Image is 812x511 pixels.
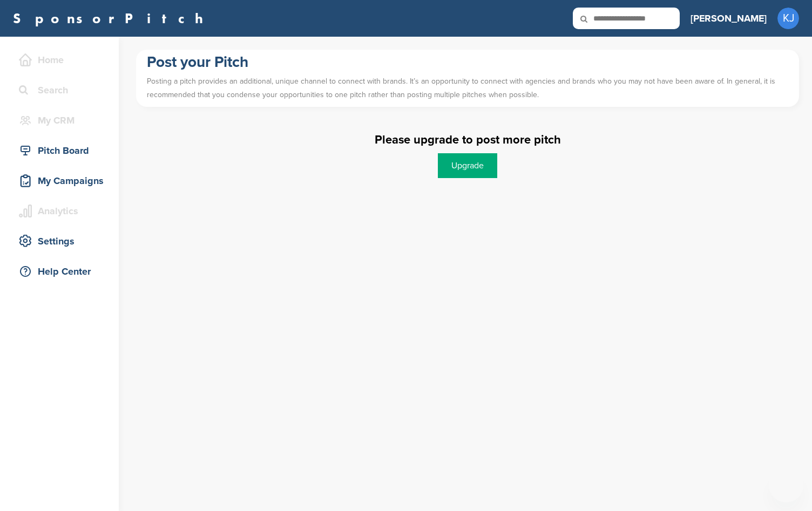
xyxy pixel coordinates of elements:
a: My CRM [11,108,108,133]
div: Pitch Board [16,141,108,160]
a: Upgrade [438,153,497,178]
div: My Campaigns [16,171,108,190]
iframe: Button to launch messaging window [769,468,803,502]
div: My CRM [16,111,108,130]
a: Help Center [11,259,108,284]
div: Help Center [16,262,108,281]
a: SponsorPitch [13,11,210,25]
a: Settings [11,229,108,254]
a: Pitch Board [11,138,108,163]
a: [PERSON_NAME] [691,6,767,30]
h3: [PERSON_NAME] [691,11,767,26]
a: Analytics [11,199,108,223]
div: Search [16,80,108,100]
div: Settings [16,231,108,251]
a: Home [11,47,108,72]
a: My Campaigns [11,168,108,193]
p: Posting a pitch provides an additional, unique channel to connect with brands. It’s an opportunit... [147,72,788,104]
div: Home [16,50,108,70]
div: Analytics [16,201,108,221]
a: Search [11,78,108,103]
label: Please upgrade to post more pitch [375,133,561,147]
span: KJ [777,8,799,29]
h1: Post your Pitch [147,52,788,72]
